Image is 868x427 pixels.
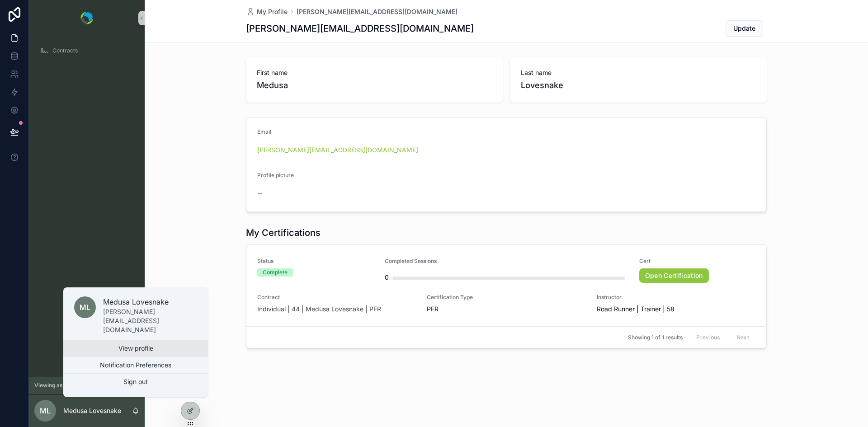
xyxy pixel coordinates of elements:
[80,12,93,24] img: App logo
[726,20,763,37] button: Update
[257,305,381,314] a: Individual | 44 | Medusa Lovesnake | PFR
[639,268,709,283] a: Open Certification
[521,79,756,92] span: Lovesnake
[63,374,208,390] button: Sign out
[628,334,683,341] span: Showing 1 of 1 results
[246,22,474,35] h1: [PERSON_NAME][EMAIL_ADDRESS][DOMAIN_NAME]
[52,47,78,54] span: Contracts
[63,340,208,357] a: View profile
[385,258,628,265] span: Completed Sessions
[103,307,197,334] p: [PERSON_NAME][EMAIL_ADDRESS][DOMAIN_NAME]
[29,36,145,70] div: scrollable content
[427,305,439,314] span: PFR
[597,294,713,301] span: Instructor
[263,268,288,277] div: Complete
[733,24,755,33] span: Update
[257,79,492,92] span: Medusa
[297,7,458,16] a: [PERSON_NAME][EMAIL_ADDRESS][DOMAIN_NAME]
[40,405,51,416] span: ML
[257,258,374,265] span: Status
[80,302,90,313] span: ML
[257,68,492,77] span: First name
[34,42,139,59] a: Contracts
[427,294,585,301] span: Certification Type
[63,406,121,415] p: Medusa Lovesnake
[257,189,263,198] span: --
[257,145,418,155] a: [PERSON_NAME][EMAIL_ADDRESS][DOMAIN_NAME]
[34,382,84,389] span: Viewing as Medusa
[246,226,321,239] h1: My Certifications
[257,294,416,301] span: Contract
[257,7,288,16] span: My Profile
[257,172,294,178] span: Profile picture
[246,7,288,16] a: My Profile
[597,305,675,314] span: Road Runner | Trainer | 58
[63,357,208,373] button: Notification Preferences
[257,128,271,135] span: Email
[103,296,197,307] p: Medusa Lovesnake
[521,68,756,77] span: Last name
[639,258,756,265] span: Cert
[385,268,389,286] div: 0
